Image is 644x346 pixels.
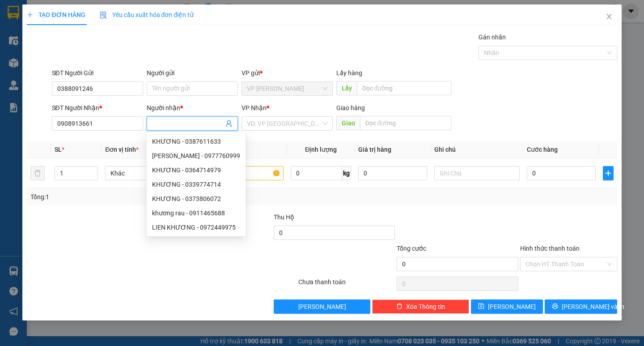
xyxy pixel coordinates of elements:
div: KHƯƠNG - 0373806072 [147,192,246,206]
div: LIEN KHƯƠNG - 0972449975 [147,220,246,235]
input: Dọc đường [357,81,451,95]
span: Cước hàng [527,146,558,153]
img: icon [100,12,107,19]
div: Nhận: VP [GEOGRAPHIC_DATA] [78,52,161,71]
button: plus [603,166,614,180]
span: Giao [336,116,360,130]
label: Gán nhãn [479,34,506,41]
div: KHƯƠNG - 0387611633 [147,134,246,149]
div: Người nhận [147,103,238,113]
div: VP gửi [241,68,333,78]
span: VP Nhận [241,104,267,111]
span: plus [603,170,613,177]
span: close [606,13,613,20]
span: TẠO ĐƠN HÀNG [27,11,85,18]
span: [PERSON_NAME] và In [562,302,624,312]
span: Đơn vị tính [105,146,139,153]
div: khương rau - 0911465688 [152,208,240,218]
span: kg [342,166,351,180]
span: [PERSON_NAME] [298,302,346,312]
div: Gửi: VP [PERSON_NAME] [7,52,74,71]
div: KHƯƠNG - 0387611633 [152,137,240,146]
span: Lấy [336,81,357,95]
span: delete [396,303,402,310]
text: PTT2508130027 [51,38,117,47]
div: SĐT Người Gửi [52,68,143,78]
span: printer [552,303,558,310]
button: printer[PERSON_NAME] và In [545,299,617,314]
div: [PERSON_NAME] - 0977760999 [152,151,240,161]
button: Close [597,4,622,30]
span: Giao hàng [336,104,365,111]
input: Ghi Chú [434,166,520,180]
div: KHƯƠNG - 0339774714 [152,179,240,189]
div: lê khương - 0977760999 [147,149,246,163]
span: VP Phan Thiết [247,82,327,95]
div: Chưa thanh toán [297,277,396,293]
div: KHƯƠNG - 0339774714 [147,177,246,192]
span: Yêu cầu xuất hóa đơn điện tử [100,11,194,18]
div: SĐT Người Nhận [52,103,143,113]
span: Giá trị hàng [358,146,391,153]
div: KHƯƠNG - 0364714979 [147,163,246,177]
span: plus [27,12,33,18]
input: Dọc đường [360,116,451,130]
span: SL [55,146,62,153]
div: Tổng: 1 [30,192,249,202]
input: 0 [358,166,427,180]
label: Hình thức thanh toán [520,245,580,252]
div: KHƯƠNG - 0364714979 [152,165,240,175]
div: LIEN KHƯƠNG - 0972449975 [152,222,240,232]
span: Thu Hộ [274,214,294,221]
button: deleteXóa Thông tin [372,299,469,314]
span: Lấy hàng [336,69,362,77]
button: [PERSON_NAME] [274,299,371,314]
div: Người gửi [147,68,238,78]
button: delete [30,166,45,180]
span: Xóa Thông tin [406,302,445,312]
div: KHƯƠNG - 0373806072 [152,194,240,204]
span: Định lượng [305,146,337,153]
button: save[PERSON_NAME] [471,299,543,314]
th: Ghi chú [431,141,523,158]
div: khương rau - 0911465688 [147,206,246,220]
span: Khác [110,167,185,180]
span: user-add [225,120,233,127]
span: [PERSON_NAME] [488,302,536,312]
span: Tổng cước [397,245,426,252]
span: save [478,303,484,310]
